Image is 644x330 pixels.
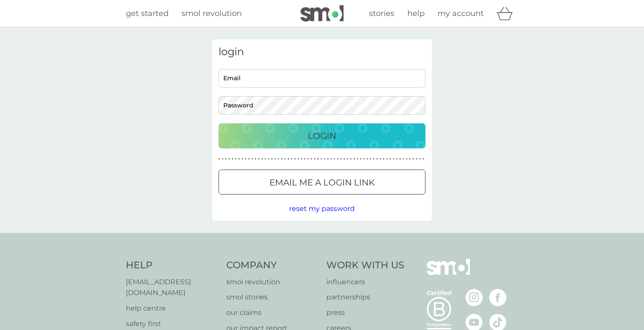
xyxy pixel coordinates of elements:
button: Login [219,123,425,148]
p: ● [288,157,289,161]
p: ● [271,157,273,161]
span: smol revolution [181,9,242,18]
p: ● [248,157,250,161]
p: ● [340,157,342,161]
p: ● [255,157,256,161]
a: safety first [126,318,218,330]
p: ● [373,157,375,161]
p: ● [337,157,339,161]
a: press [326,307,404,318]
p: smol stories [226,292,318,303]
p: ● [228,157,230,161]
p: ● [278,157,279,161]
span: stories [369,9,394,18]
p: ● [344,157,345,161]
p: ● [422,157,424,161]
p: ● [320,157,322,161]
p: ● [406,157,408,161]
p: ● [307,157,309,161]
span: reset my password [289,204,355,213]
a: our claims [226,307,318,318]
p: ● [366,157,368,161]
p: ● [317,157,319,161]
p: ● [311,157,313,161]
img: visit the smol Facebook page [489,289,506,306]
img: smol [300,5,344,22]
p: ● [330,157,332,161]
p: ● [370,157,372,161]
p: ● [268,157,269,161]
p: ● [275,157,276,161]
p: ● [350,157,352,161]
p: ● [327,157,329,161]
p: ● [222,157,224,161]
p: ● [324,157,325,161]
p: ● [225,157,227,161]
a: get started [126,7,169,20]
p: ● [347,157,348,161]
img: smol [427,259,470,288]
p: ● [235,157,237,161]
a: my account [438,7,484,20]
a: smol revolution [226,277,318,288]
p: ● [304,157,306,161]
p: ● [383,157,385,161]
p: ● [360,157,362,161]
span: get started [126,9,169,18]
p: ● [241,157,243,161]
p: ● [416,157,418,161]
p: ● [334,157,335,161]
h4: Company [226,259,318,272]
p: ● [291,157,293,161]
p: ● [393,157,394,161]
h4: Work With Us [326,259,404,272]
p: ● [314,157,316,161]
a: stories [369,7,394,20]
p: ● [219,157,220,161]
p: Login [308,129,336,143]
a: partnerships [326,292,404,303]
p: ● [284,157,286,161]
button: reset my password [289,203,355,214]
a: influencers [326,277,404,288]
p: ● [258,157,260,161]
div: basket [497,5,518,22]
p: ● [265,157,266,161]
p: Email me a login link [269,176,375,189]
p: ● [251,157,253,161]
p: ● [386,157,388,161]
button: Email me a login link [219,170,425,195]
p: ● [413,157,414,161]
p: ● [281,157,283,161]
p: ● [238,157,240,161]
p: ● [380,157,381,161]
h3: login [219,46,425,58]
p: ● [353,157,355,161]
p: ● [376,157,378,161]
p: ● [245,157,247,161]
a: help centre [126,303,218,314]
span: help [407,9,425,18]
p: ● [356,157,358,161]
p: ● [399,157,401,161]
p: ● [390,157,391,161]
p: ● [297,157,299,161]
a: help [407,7,425,20]
span: my account [438,9,484,18]
p: ● [363,157,365,161]
p: ● [261,157,263,161]
a: [EMAIL_ADDRESS][DOMAIN_NAME] [126,277,218,299]
p: ● [294,157,296,161]
p: ● [419,157,421,161]
h4: Help [126,259,218,272]
a: smol revolution [181,7,242,20]
p: ● [403,157,404,161]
